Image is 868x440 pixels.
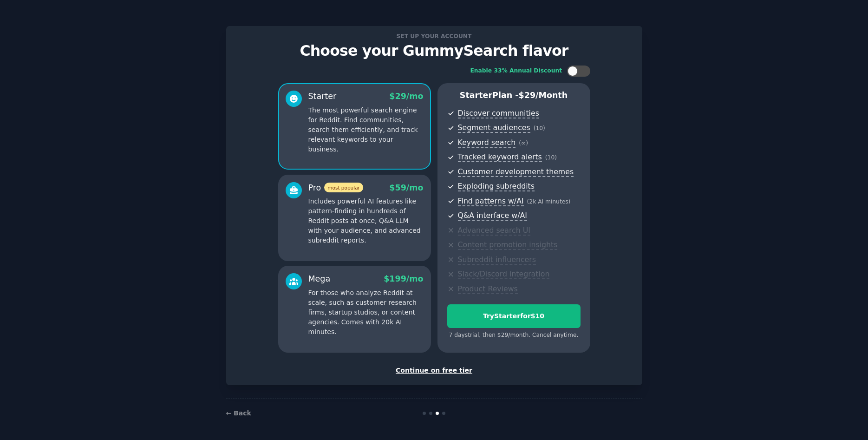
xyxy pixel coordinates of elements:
span: Find patterns w/AI [458,197,524,206]
span: Content promotion insights [458,240,558,250]
span: Slack/Discord integration [458,269,550,279]
div: Try Starter for $10 [448,311,580,321]
span: $ 199 /mo [384,274,423,283]
span: Segment audiences [458,123,530,133]
p: Starter Plan - [447,90,581,101]
p: For those who analyze Reddit at scale, such as customer research firms, startup studios, or conte... [308,288,424,337]
div: Starter [308,91,337,102]
span: Q&A interface w/AI [458,211,527,221]
span: $ 29 /mo [389,92,423,101]
span: Advanced search UI [458,226,530,236]
span: ( 10 ) [534,125,545,131]
span: Keyword search [458,138,516,148]
span: ( 2k AI minutes ) [527,198,571,205]
button: TryStarterfor$10 [447,304,581,328]
div: Enable 33% Annual Discount [470,67,562,75]
span: $ 59 /mo [389,183,423,192]
span: Discover communities [458,109,539,118]
p: Choose your GummySearch flavor [236,43,633,59]
span: most popular [324,183,363,192]
span: ( 10 ) [545,154,557,161]
span: Product Reviews [458,284,518,294]
span: Exploding subreddits [458,182,535,191]
div: Continue on free tier [236,366,633,375]
a: ← Back [226,409,251,417]
span: $ 29 /month [519,91,568,100]
span: Tracked keyword alerts [458,152,542,162]
div: Mega [308,273,331,285]
span: Subreddit influencers [458,255,536,265]
span: ( ∞ ) [519,140,528,146]
span: Customer development themes [458,167,574,177]
span: Set up your account [395,31,473,41]
p: The most powerful search engine for Reddit. Find communities, search them efficiently, and track ... [308,105,424,154]
div: Pro [308,182,363,194]
p: Includes powerful AI features like pattern-finding in hundreds of Reddit posts at once, Q&A LLM w... [308,197,424,245]
div: 7 days trial, then $ 29 /month . Cancel anytime. [447,331,581,340]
